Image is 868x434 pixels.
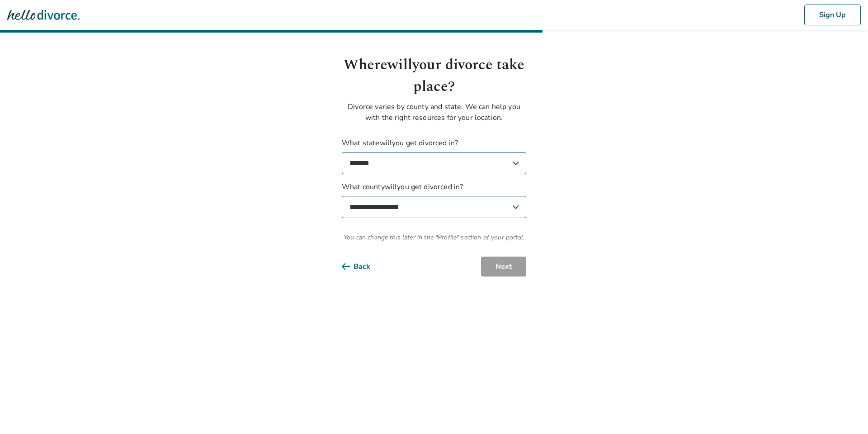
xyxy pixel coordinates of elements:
button: Next [481,257,526,277]
span: You can change this later in the "Profile" section of your portal. [342,233,526,242]
h1: Where will your divorce take place? [342,54,526,98]
select: What statewillyou get divorced in? [342,152,526,174]
iframe: Chat Widget [823,391,868,434]
select: What countywillyou get divorced in? [342,196,526,218]
img: Hello Divorce Logo [7,6,80,24]
button: Back [342,257,385,277]
label: What state will you get divorced in? [342,138,526,174]
p: Divorce varies by county and state. We can help you with the right resources for your location. [342,101,526,123]
button: Sign Up [804,5,861,25]
label: What county will you get divorced in? [342,181,526,218]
